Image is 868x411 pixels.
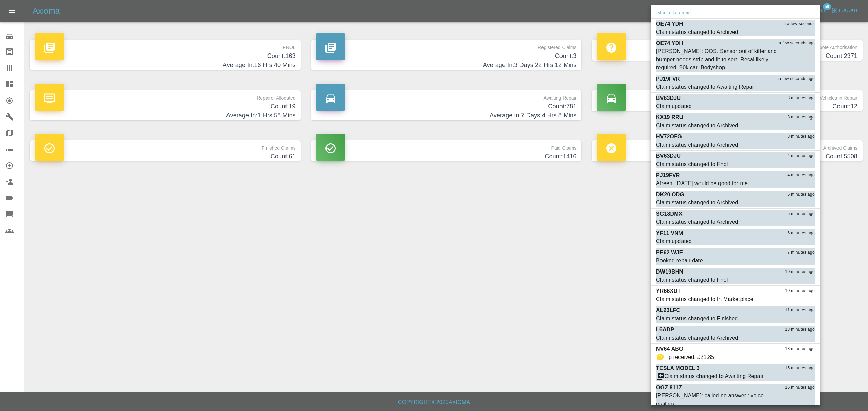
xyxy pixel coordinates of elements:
[656,179,748,188] div: Afreen: [DATE] would be good for me
[656,257,703,265] div: Booked repair date
[785,307,815,314] span: 11 minutes ago
[787,172,815,179] span: 4 minutes ago
[787,191,815,198] span: 5 minutes ago
[787,211,815,217] span: 5 minutes ago
[656,306,680,315] p: AL23LFC
[785,365,815,372] span: 15 minutes ago
[785,288,815,295] span: 10 minutes ago
[656,160,728,168] div: Claim status changed to Fnol
[656,133,682,141] p: HV72OFG
[785,346,815,352] span: 13 minutes ago
[656,315,738,323] div: Claim status changed to Finished
[785,326,815,333] span: 13 minutes ago
[656,122,738,130] div: Claim status changed to Archived
[656,364,700,372] p: TESLA MODEL 3
[656,171,680,179] p: PJ19FVR
[656,152,681,160] p: BV63DJU
[656,287,681,295] p: YR66XDT
[656,191,684,199] p: DK20 ODG
[656,83,755,91] div: Claim status changed to Awaiting Repair
[656,229,683,237] p: YF11 VNM
[656,334,738,342] div: Claim status changed to Archived
[656,47,781,72] div: [PERSON_NAME]: OOS. Sensor out of kilter and bumper needs strip and fit to sort. Recal likely req...
[664,372,764,381] div: Claim status changed to Awaiting Repair
[778,75,815,82] span: a few seconds ago
[656,326,674,334] p: L6ADP
[778,40,815,47] span: a few seconds ago
[656,199,738,207] div: Claim status changed to Archived
[656,268,683,276] p: DW19BHN
[656,345,684,353] p: NV64 ABO
[656,113,683,122] p: KX19 RRU
[787,95,815,102] span: 3 minutes ago
[656,276,728,284] div: Claim status changed to Fnol
[656,9,692,17] button: Mark all as read
[787,230,815,237] span: 6 minutes ago
[656,248,683,257] p: PE62 WJF
[656,20,683,28] p: OE74 YDH
[787,153,815,159] span: 4 minutes ago
[787,133,815,140] span: 3 minutes ago
[785,384,815,391] span: 15 minutes ago
[656,141,738,149] div: Claim status changed to Archived
[656,295,753,303] div: Claim status changed to In Marketplace
[656,237,692,245] div: Claim updated
[656,392,781,408] div: [PERSON_NAME]: called no answer : voice mailbox
[664,353,714,361] div: Tip received: £21.85
[656,102,692,110] div: Claim updated
[656,210,683,218] p: SG18DMX
[787,114,815,121] span: 3 minutes ago
[785,268,815,275] span: 10 minutes ago
[656,384,682,392] p: OGZ 8117
[656,94,681,102] p: BV63DJU
[782,21,815,27] span: in a few seconds
[656,39,683,47] p: OE74 YDH
[787,249,815,256] span: 7 minutes ago
[656,75,680,83] p: PJ19FVR
[656,28,738,36] div: Claim status changed to Archived
[656,218,738,226] div: Claim status changed to Archived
